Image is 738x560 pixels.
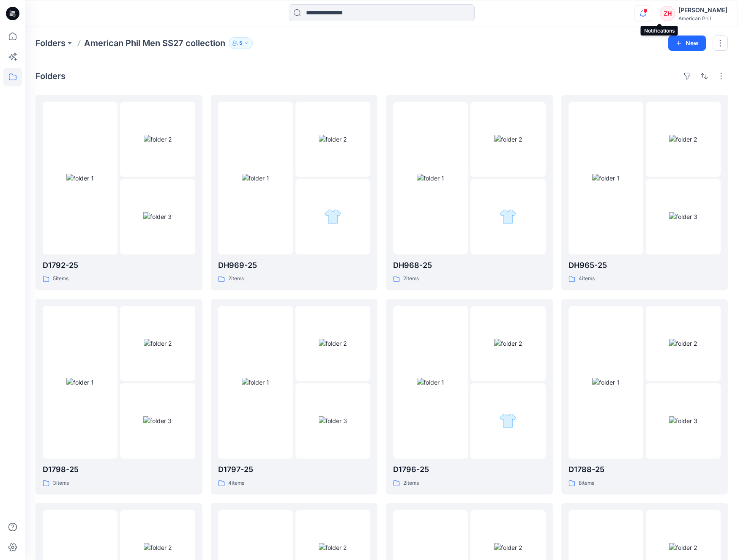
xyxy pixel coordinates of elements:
p: D1792-25 [43,260,195,271]
img: folder 2 [144,135,172,144]
img: folder 2 [494,135,522,144]
img: folder 2 [669,339,697,348]
p: 5 items [53,274,68,283]
p: D1788-25 [569,464,721,475]
img: folder 1 [592,174,620,183]
img: folder 2 [319,543,347,552]
p: D1796-25 [393,464,546,475]
img: folder 3 [319,416,347,425]
img: folder 1 [417,174,444,183]
button: New [668,36,706,51]
div: American Phil [678,15,727,22]
p: D1797-25 [218,464,371,475]
a: folder 1folder 2folder 3DH969-252items [211,95,378,290]
a: folder 1folder 2folder 3DH965-254items [561,95,728,290]
a: folder 1folder 2folder 3D1797-254items [211,299,378,494]
img: folder 3 [669,416,697,425]
a: folder 1folder 2folder 3D1796-252items [386,299,553,494]
p: 3 items [53,479,69,488]
img: folder 1 [242,378,269,387]
p: 2 items [228,274,244,283]
img: folder 3 [324,208,342,225]
img: folder 1 [242,174,269,183]
img: folder 3 [143,212,172,221]
div: ZH [660,6,675,21]
a: folder 1folder 2folder 3D1798-253items [36,299,202,494]
p: 5 [239,38,242,48]
img: folder 2 [669,135,697,144]
p: 2 items [403,274,419,283]
img: folder 3 [143,416,172,425]
img: folder 2 [319,339,347,348]
img: folder 1 [66,174,94,183]
img: folder 2 [144,543,172,552]
p: American Phil Men SS27 collection [84,37,225,49]
img: folder 2 [494,339,522,348]
img: folder 2 [319,135,347,144]
img: folder 2 [494,543,522,552]
p: DH969-25 [218,260,371,271]
p: DH965-25 [569,260,721,271]
a: Folders [36,37,66,49]
p: 4 items [579,274,595,283]
p: DH968-25 [393,260,546,271]
a: folder 1folder 2folder 3D1792-255items [36,95,202,290]
p: 2 items [403,479,419,488]
a: folder 1folder 2folder 3DH968-252items [386,95,553,290]
img: folder 2 [669,543,697,552]
img: folder 3 [669,212,697,221]
p: 4 items [228,479,244,488]
div: [PERSON_NAME] [678,5,727,15]
img: folder 1 [66,378,94,387]
img: folder 3 [499,412,517,429]
img: folder 2 [144,339,172,348]
button: 5 [229,37,253,49]
img: folder 1 [417,378,444,387]
img: folder 3 [499,208,517,225]
p: D1798-25 [43,464,195,475]
img: folder 1 [592,378,620,387]
p: 8 items [579,479,594,488]
a: folder 1folder 2folder 3D1788-258items [561,299,728,494]
h4: Folders [36,71,66,81]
